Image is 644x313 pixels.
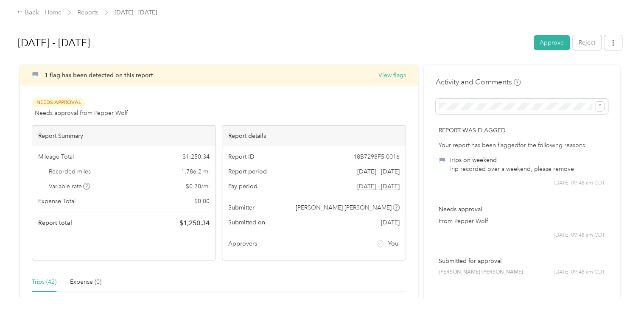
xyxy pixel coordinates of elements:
[78,9,98,16] a: Reports
[228,203,255,212] span: Submitter
[17,8,39,18] div: Back
[45,9,62,16] a: Home
[554,232,605,239] span: [DATE] 09:48 am CDT
[439,141,605,150] div: Your report has been flagged for the following reasons:
[353,152,400,161] span: 18B7298F5-0016
[38,218,72,227] span: Report total
[357,167,400,176] span: [DATE] - [DATE]
[439,257,605,265] p: Submitted for approval
[194,197,210,206] span: $ 0.00
[573,35,601,50] button: Reject
[45,72,153,79] span: 1 flag has been detected on this report
[554,268,605,276] span: [DATE] 09:48 am CDT
[182,152,210,161] span: $ 1,250.34
[439,268,523,276] span: [PERSON_NAME] [PERSON_NAME]
[296,203,392,212] span: [PERSON_NAME] [PERSON_NAME]
[38,197,76,206] span: Expense Total
[596,265,644,313] iframe: Everlance-gr Chat Button Frame
[378,71,406,80] button: View flags
[179,218,210,228] span: $ 1,250.34
[32,126,216,146] div: Report Summary
[357,182,400,191] span: Go to pay period
[448,156,574,165] div: Trips on weekend
[439,126,605,135] p: Report was flagged
[534,35,570,50] button: Approve
[18,33,528,53] h1: Sep 1 - 30, 2025
[49,182,90,191] span: Variable rate
[436,77,521,87] h4: Activity and Comments
[554,179,605,187] span: [DATE] 09:48 am CDT
[35,109,128,117] span: Needs approval from Pepper Wolf
[32,277,56,287] div: Trips (42)
[439,205,605,214] p: Needs approval
[186,182,210,191] span: $ 0.70 / mi
[228,239,257,248] span: Approvers
[228,182,258,191] span: Pay period
[49,167,91,176] span: Recorded miles
[388,239,398,248] span: You
[448,165,574,173] div: Trip recorded over a weekend, please remove
[70,277,101,287] div: Expense (0)
[38,152,74,161] span: Mileage Total
[181,167,210,176] span: 1,786.2 mi
[381,218,400,227] span: [DATE]
[222,126,406,146] div: Report details
[439,217,605,226] p: From Pepper Wolf
[32,98,85,107] span: Needs Approval
[228,167,267,176] span: Report period
[115,8,157,17] span: [DATE] - [DATE]
[228,152,255,161] span: Report ID
[228,218,265,227] span: Submitted on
